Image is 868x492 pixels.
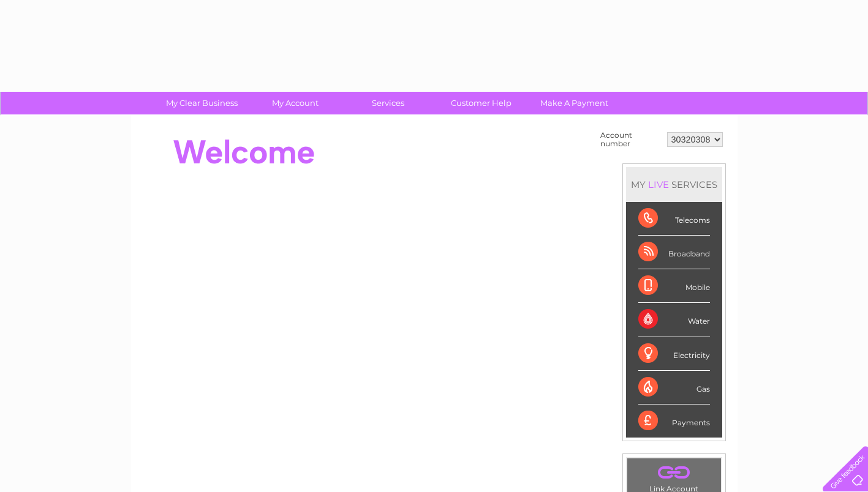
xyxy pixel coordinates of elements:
[646,179,671,190] div: LIVE
[151,92,252,114] a: My Clear Business
[638,337,710,371] div: Electricity
[638,404,710,438] div: Payments
[630,461,718,483] a: .
[638,371,710,404] div: Gas
[524,92,625,114] a: Make A Payment
[638,236,710,269] div: Broadband
[638,202,710,236] div: Telecoms
[338,92,439,114] a: Services
[638,303,710,337] div: Water
[638,269,710,303] div: Mobile
[244,92,345,114] a: My Account
[626,167,722,202] div: MY SERVICES
[431,92,532,114] a: Customer Help
[597,128,664,151] td: Account number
